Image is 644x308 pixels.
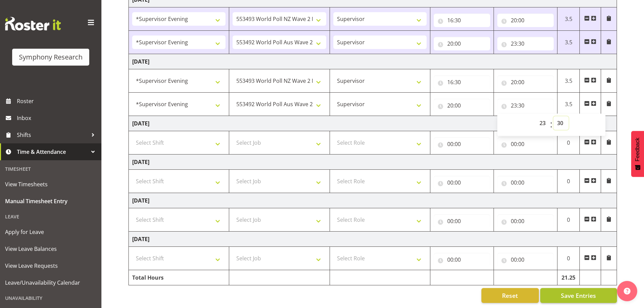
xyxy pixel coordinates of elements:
span: Reset [502,291,518,300]
input: Click to select... [497,253,554,266]
input: Click to select... [434,14,490,27]
input: Click to select... [434,137,490,151]
input: Click to select... [497,214,554,228]
td: [DATE] [129,155,617,170]
button: Feedback - Show survey [631,131,644,177]
a: View Leave Balances [2,240,100,257]
img: Rosterit website logo [5,17,61,30]
input: Click to select... [497,75,554,89]
td: 21.25 [557,270,580,285]
span: Leave/Unavailability Calendar [5,278,96,288]
input: Click to select... [434,253,490,266]
input: Click to select... [497,176,554,189]
div: Symphony Research [19,52,82,62]
div: Timesheet [2,162,100,176]
span: View Timesheets [5,179,96,189]
td: 0 [557,208,580,232]
div: Leave [2,210,100,223]
span: Shifts [17,130,88,140]
input: Click to select... [497,37,554,50]
button: Reset [481,288,539,303]
td: [DATE] [129,116,617,131]
td: 0 [557,170,580,193]
input: Click to select... [497,99,554,112]
td: 3.5 [557,69,580,93]
td: [DATE] [129,54,617,69]
div: Unavailability [2,291,100,305]
input: Click to select... [434,37,490,50]
span: Feedback [635,138,641,161]
a: Apply for Leave [2,223,100,240]
img: help-xxl-2.png [624,288,630,294]
span: Roster [17,96,98,106]
span: Time & Attendance [17,147,88,157]
span: View Leave Requests [5,261,96,271]
a: Leave/Unavailability Calendar [2,274,100,291]
td: 3.5 [557,31,580,54]
td: 3.5 [557,93,580,116]
span: Save Entries [561,291,596,300]
td: Total Hours [129,270,229,285]
span: Inbox [17,113,98,123]
a: View Leave Requests [2,257,100,274]
input: Click to select... [434,75,490,89]
a: Manual Timesheet Entry [2,193,100,210]
td: 3.5 [557,7,580,31]
a: View Timesheets [2,176,100,193]
td: 0 [557,131,580,155]
td: 0 [557,247,580,270]
span: View Leave Balances [5,244,96,254]
input: Click to select... [434,214,490,228]
input: Click to select... [434,99,490,112]
span: : [550,116,552,133]
span: Apply for Leave [5,227,96,237]
td: [DATE] [129,193,617,208]
input: Click to select... [497,14,554,27]
input: Click to select... [434,176,490,189]
input: Click to select... [497,137,554,151]
td: [DATE] [129,232,617,247]
button: Save Entries [540,288,617,303]
span: Manual Timesheet Entry [5,196,96,206]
